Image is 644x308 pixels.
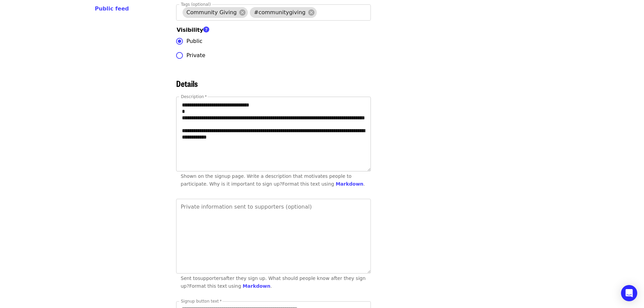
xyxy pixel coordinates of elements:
[336,181,363,187] a: Markdown
[250,7,316,18] div: #communitygiving
[187,37,202,45] span: Public
[176,77,198,89] span: Details
[183,7,248,18] div: Community Giving
[181,275,366,290] div: Sent to supporters after they sign up. What should people know after they sign up?
[282,181,365,187] div: Format this text using .
[181,299,222,303] label: Signup button text
[243,283,270,289] a: Markdown
[250,9,309,16] span: #communitygiving
[181,2,211,6] label: Tags (optional)
[203,26,209,33] i: question-circle icon
[189,283,272,289] div: Format this text using .
[181,172,366,188] div: Shown on the signup page. Write a description that motivates people to participate. Why is it imp...
[181,95,207,99] label: Description
[621,285,637,301] div: Open Intercom Messenger
[95,5,160,13] a: Public feed
[183,9,241,16] span: Community Giving
[176,199,371,273] textarea: Private information sent to supporters (optional)
[177,27,214,33] span: Visibility
[95,5,129,12] span: Public feed
[176,97,371,171] textarea: Description
[187,51,206,60] span: Private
